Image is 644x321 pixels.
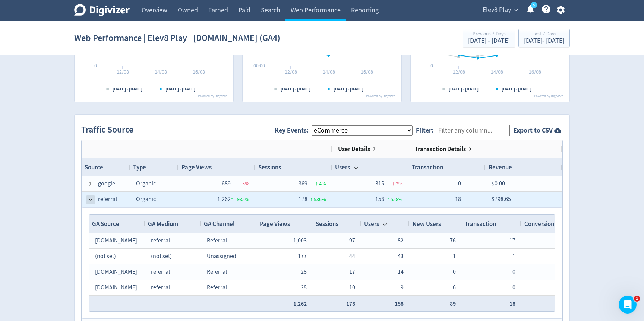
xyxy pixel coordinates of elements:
h1: Web Performance | Elev8 Play | [DOMAIN_NAME] (GA4) [74,26,280,50]
span: Organic [136,196,156,203]
span: 178 [346,300,355,308]
span: 18 [509,300,515,308]
a: 5 [531,2,537,8]
span: 1,003 [293,237,307,244]
span: Users [364,220,379,228]
span: 1 [512,252,515,260]
label: Key Events: [275,126,312,135]
span: ↑ [315,180,318,187]
button: Previous 7 Days[DATE] - [DATE] [463,29,515,47]
span: GA Channel [204,220,235,228]
input: Filter any column... [437,125,510,136]
span: Referral [207,284,227,291]
span: 0 [453,268,456,276]
span: GA Medium [148,220,178,228]
div: Previous 7 Days [468,31,510,38]
span: 689 [222,180,231,187]
text: 12/08 [117,69,129,75]
span: Transaction [465,220,496,228]
span: ↑ [387,196,389,203]
strong: Export to CSV [513,126,553,135]
span: 558 % [391,196,403,203]
span: ↑ [231,196,233,203]
span: 315 [375,180,384,187]
span: 17 [349,268,355,276]
span: - [461,192,480,207]
span: 4 % [319,180,326,187]
text: 12/08 [453,69,465,75]
span: $798.65 [492,196,511,203]
span: New Users [413,220,441,228]
span: expand_more [513,7,520,13]
text: [DATE] - [DATE] [281,86,310,92]
text: [DATE] - [DATE] [165,86,195,92]
text: Powered by Digivizer [534,94,563,98]
span: Sessions [258,163,281,171]
span: $0.00 [492,180,505,187]
span: 82 [398,237,404,244]
text: [DATE] - [DATE] [113,86,142,92]
div: [DATE] - [DATE] [468,38,510,44]
text: [DATE] - [DATE] [449,86,479,92]
span: Type [133,163,146,171]
span: Elev8 Play [483,4,511,16]
span: 1,262 [293,300,307,308]
span: 18 [455,196,461,203]
span: (not set) [151,252,172,260]
span: (not set) [95,252,116,260]
span: Transaction Details [415,145,466,153]
text: 16/08 [193,69,205,75]
span: 97 [349,237,355,244]
span: [DOMAIN_NAME] [95,284,137,291]
span: 6 [453,284,456,291]
text: 14/08 [323,69,335,75]
span: 9 [401,284,404,291]
label: Filter: [416,126,437,135]
span: Conversion Rate [524,220,568,228]
span: 158 [395,300,404,308]
span: 1,262 [217,196,231,203]
span: 0 [512,284,515,291]
span: 28 [301,268,307,276]
span: 2 % [396,180,403,187]
span: 14 [398,268,404,276]
text: Powered by Digivizer [198,94,227,98]
span: 10 [349,284,355,291]
span: Users [335,163,350,171]
span: ↑ [310,196,313,203]
span: referral [151,284,170,291]
span: 89 [450,300,456,308]
span: 177 [298,252,307,260]
text: 16/08 [361,69,373,75]
text: 00:00 [253,62,265,69]
span: ↓ [239,180,241,187]
span: User Details [338,145,370,153]
span: Unassigned [207,252,236,260]
text: 0 [430,62,433,69]
span: Referral [207,237,227,244]
div: [DATE] - [DATE] [524,38,564,44]
text: 14/08 [491,69,503,75]
span: 17 [509,237,515,244]
span: Organic [136,180,156,187]
span: Referral [207,268,227,276]
span: 536 % [314,196,326,203]
span: 369 [299,180,307,187]
span: - [461,177,480,191]
span: referral [98,192,117,207]
span: 1 [453,252,456,260]
span: 158 [375,196,384,203]
span: referral [151,268,170,276]
span: Transaction [412,163,443,171]
span: Page Views [181,163,212,171]
span: 44 [349,252,355,260]
span: 1935 % [234,196,249,203]
iframe: Intercom live chat [619,296,637,314]
button: Last 7 Days[DATE]- [DATE] [518,29,570,47]
div: Last 7 Days [524,31,564,38]
span: GA Source [92,220,119,228]
span: Sessions [316,220,338,228]
span: 1 [634,296,640,302]
text: 14/08 [155,69,167,75]
span: [DOMAIN_NAME] [95,268,137,276]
